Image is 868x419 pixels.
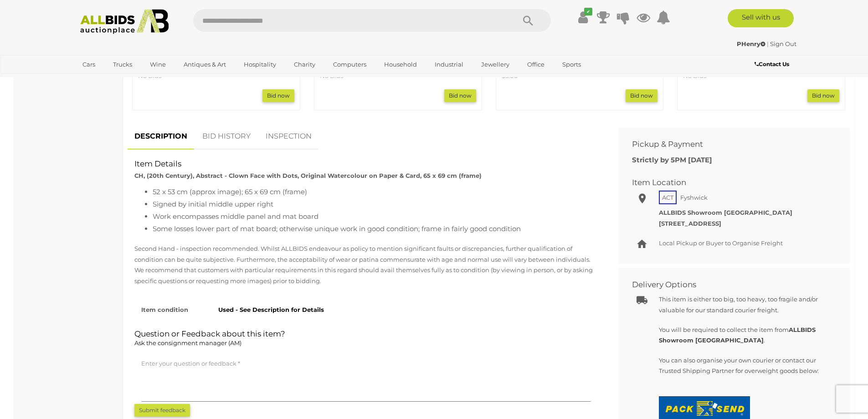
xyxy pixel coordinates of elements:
h2: Pickup & Payment [632,140,822,149]
a: Household [378,57,423,72]
li: Work encompasses middle panel and mat board [153,210,598,222]
a: Computers [327,57,372,72]
span: ACT [659,191,677,204]
li: Some losses lower part of mat board; otherwise unique work in good condition; frame in fairly goo... [153,222,598,235]
span: Local Pickup or Buyer to Organise Freight [659,239,783,247]
b: Strictly by 5PM [DATE] [632,155,712,164]
a: Charity [288,57,321,72]
a: [GEOGRAPHIC_DATA] [77,72,153,87]
span: | [767,40,769,47]
strong: Used - See Description for Details [218,306,324,313]
strong: Item condition [141,306,188,313]
strong: [STREET_ADDRESS] [659,220,721,227]
li: Signed by initial middle upper right [153,198,598,210]
a: Bid now [807,89,839,102]
a: Bid now [262,89,294,102]
p: Second Hand - inspection recommended. Whilst ALLBIDS endeavour as policy to mention significant f... [134,243,598,286]
strong: PHenry [737,40,765,47]
strong: CH, (20th Century), Abstract - Clown Face with Dots, Original Watercolour on Paper & Card, 65 x 6... [134,172,482,179]
a: ✔ [576,9,590,26]
strong: ALLBIDS Showroom [GEOGRAPHIC_DATA] [659,209,792,216]
h2: Delivery Options [632,280,822,289]
a: Sell with us [728,9,794,27]
h2: Item Details [134,160,598,168]
a: Bid now [444,89,476,102]
a: DESCRIPTION [128,123,194,150]
a: Trucks [107,57,138,72]
a: BID HISTORY [195,123,257,150]
p: This item is either too big, too heavy, too fragile and/or valuable for our standard courier frei... [659,294,829,316]
a: Jewellery [475,57,515,72]
a: Contact Us [755,59,791,69]
h2: Item Location [632,178,822,187]
i: ✔ [584,8,592,16]
span: Ask the consignment manager (AM) [134,339,241,347]
a: Wine [144,57,172,72]
li: 52 x 53 cm (approx image); 65 x 69 cm (frame) [153,186,598,198]
button: Search [505,9,551,32]
a: Office [521,57,550,72]
a: Sign Out [770,40,796,47]
a: Hospitality [238,57,282,72]
h2: Question or Feedback about this item? [134,330,598,349]
a: Bid now [626,89,657,102]
a: Sports [556,57,587,72]
a: INSPECTION [259,123,318,150]
span: Fyshwick [678,191,710,203]
p: You can also organise your own courier or contact our Trusted Shipping Partner for overweight goo... [659,355,829,377]
a: PHenry [737,40,767,47]
b: Contact Us [755,61,789,67]
a: Cars [77,57,101,72]
a: Industrial [429,57,469,72]
button: Submit feedback [134,404,190,417]
a: Antiques & Art [178,57,232,72]
p: You will be required to collect the item from . [659,325,829,346]
img: Allbids.com.au [75,9,174,34]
